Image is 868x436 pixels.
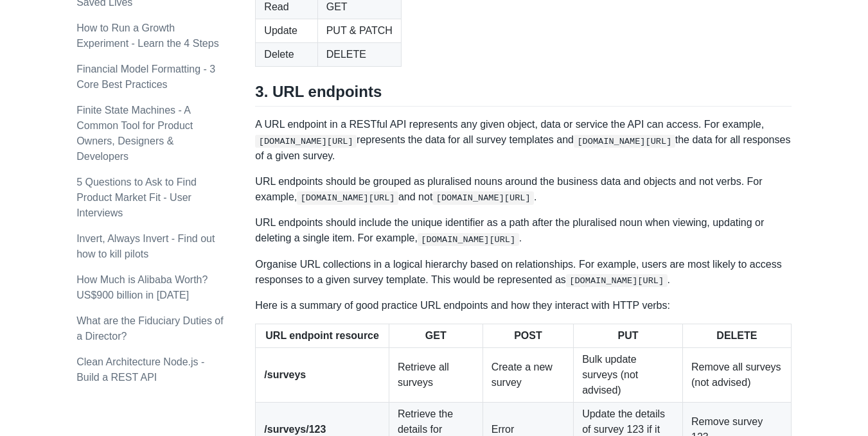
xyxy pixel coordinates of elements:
[76,64,215,90] a: Financial Model Formatting - 3 Core Best Practices
[432,191,534,204] code: [DOMAIN_NAME][URL]
[317,43,401,67] td: DELETE
[76,177,197,218] a: 5 Questions to Ask to Find Product Market Fit - User Interviews
[76,22,218,49] a: How to Run a Growth Experiment - Learn the 4 Steps
[574,135,675,148] code: [DOMAIN_NAME][URL]
[483,324,573,348] th: POST
[255,215,791,246] p: URL endpoints should include the unique identifier as a path after the pluralised noun when viewi...
[256,19,317,43] td: Update
[682,348,791,403] td: Remove all surveys (not advised)
[264,369,306,380] strong: /surveys
[682,324,791,348] th: DELETE
[574,324,683,348] th: PUT
[76,233,215,259] a: Invert, Always Invert - Find out how to kill pilots
[76,315,224,342] a: What are the Fiduciary Duties of a Director?
[76,356,204,383] a: Clean Architecture Node.js - Build a REST API
[418,233,519,246] code: [DOMAIN_NAME][URL]
[483,348,573,403] td: Create a new survey
[317,19,401,43] td: PUT & PATCH
[255,298,791,313] p: Here is a summary of good practice URL endpoints and how they interact with HTTP verbs:
[255,257,791,288] p: Organise URL collections in a logical hierarchy based on relationships. For example, users are mo...
[389,348,483,403] td: Retrieve all surveys
[256,43,317,67] td: Delete
[297,191,398,204] code: [DOMAIN_NAME][URL]
[255,174,791,205] p: URL endpoints should be grouped as pluralised nouns around the business data and objects and not ...
[574,348,683,403] td: Bulk update surveys (not advised)
[255,82,791,107] h2: 3. URL endpoints
[76,105,193,162] a: Finite State Machines - A Common Tool for Product Owners, Designers & Developers
[255,135,357,148] code: [DOMAIN_NAME][URL]
[76,274,208,301] a: How Much is Alibaba Worth? US$900 billion in [DATE]
[264,424,326,435] strong: /surveys/123
[256,324,389,348] th: URL endpoint resource
[389,324,483,348] th: GET
[566,274,668,287] code: [DOMAIN_NAME][URL]
[255,117,791,163] p: A URL endpoint in a RESTful API represents any given object, data or service the API can access. ...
